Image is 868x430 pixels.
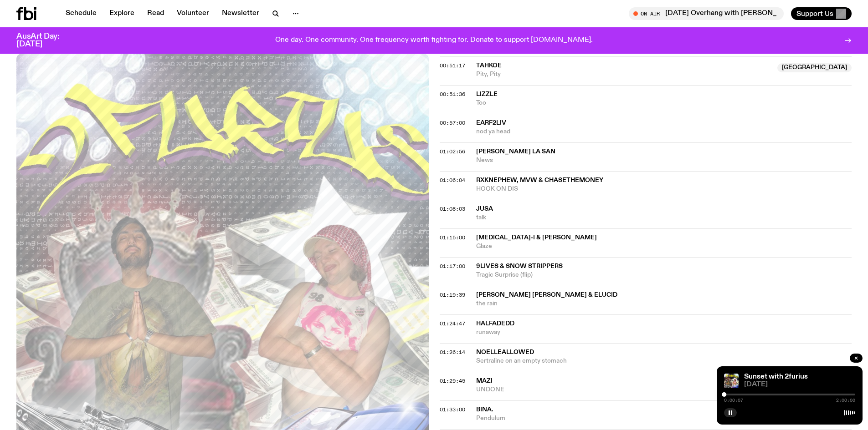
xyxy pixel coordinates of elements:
span: 01:19:39 [440,291,465,298]
button: 01:08:03 [440,207,465,212]
button: 01:33:00 [440,407,465,412]
img: In the style of cheesy 2000s hip hop mixtapes - Mateo on the left has his hands clapsed in prayer... [724,374,739,388]
button: 00:57:00 [440,121,465,126]
span: 00:51:17 [440,62,465,69]
button: 01:15:00 [440,235,465,240]
span: News [476,156,852,165]
span: [PERSON_NAME] [PERSON_NAME] & ELUCID [476,292,617,298]
span: RXKNephew, MVW & CHASETHEMONEY [476,177,603,183]
span: [GEOGRAPHIC_DATA] [777,63,852,72]
span: 01:26:14 [440,349,465,356]
span: [PERSON_NAME] La San [476,148,555,155]
span: 0:00:07 [724,398,743,403]
button: 01:02:56 [440,149,465,154]
span: jusa [476,206,493,212]
button: On Air[DATE] Overhang with [PERSON_NAME] [629,7,784,20]
span: 01:24:47 [440,320,465,327]
button: 01:29:45 [440,379,465,384]
button: 00:51:36 [440,92,465,97]
a: Read [142,7,169,20]
button: 01:19:39 [440,293,465,298]
span: Lizzle [476,91,498,97]
button: Support Us [791,7,852,20]
span: 01:29:45 [440,377,465,384]
span: 2:00:00 [836,398,855,403]
span: Glaze [476,242,852,251]
span: BINA. [476,406,493,413]
span: HOOK ON DIS [476,185,852,193]
span: Pendulum [476,414,852,423]
span: 01:08:03 [440,205,465,212]
a: Explore [104,7,140,20]
span: Tahkoe [476,62,502,69]
a: Sunset with 2furius [744,373,808,380]
span: nod ya head [476,127,852,136]
button: 00:51:17 [440,63,465,68]
span: Mazi [476,378,493,384]
span: Too [476,99,852,107]
span: the rain [476,299,852,308]
span: talk [476,213,852,222]
p: One day. One community. One frequency worth fighting for. Donate to support [DOMAIN_NAME]. [275,36,593,45]
span: Tragic Surprise (flip) [476,271,852,279]
a: Newsletter [216,7,265,20]
span: [DATE] [744,381,855,388]
span: runaway [476,328,852,337]
span: Support Us [796,10,833,18]
h3: AusArt Day: [DATE] [16,33,75,48]
span: 01:15:00 [440,234,465,241]
span: 01:17:00 [440,263,465,270]
span: UNDONE [476,385,852,394]
button: 01:17:00 [440,264,465,269]
span: halfadedd [476,320,514,327]
span: 01:33:00 [440,406,465,413]
span: Pity, Pity [476,70,772,79]
span: 00:51:36 [440,91,465,98]
span: 9lives & Snow Strippers [476,263,563,269]
button: 01:24:47 [440,321,465,326]
span: [MEDICAL_DATA]-i & [PERSON_NAME] [476,234,597,241]
button: 01:26:14 [440,350,465,355]
a: Schedule [60,7,102,20]
span: 01:02:56 [440,148,465,155]
span: earf2liv [476,120,506,126]
a: Volunteer [171,7,215,20]
span: noelleallowed [476,349,534,355]
span: 01:06:04 [440,177,465,184]
button: 01:06:04 [440,178,465,183]
span: 00:57:00 [440,119,465,126]
span: Sertraline on an empty stomach [476,357,852,365]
